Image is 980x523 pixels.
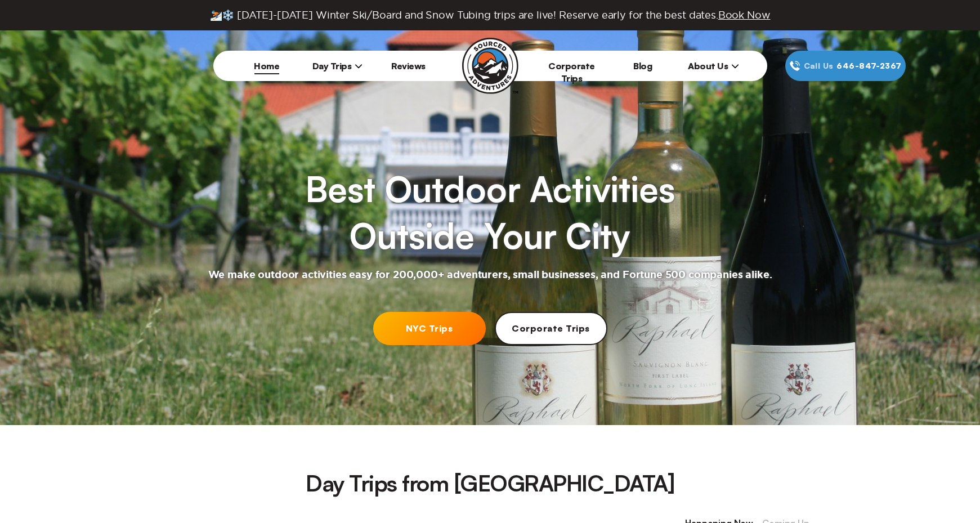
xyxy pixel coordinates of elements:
[373,312,486,345] a: NYC Trips
[800,60,837,72] span: Call Us
[688,60,739,71] span: About Us
[495,312,607,345] a: Corporate Trips
[305,166,674,260] h1: Best Outdoor Activities Outside Your City
[718,10,771,20] span: Book Now
[391,60,426,71] a: Reviews
[312,60,363,71] span: Day Trips
[548,60,595,84] a: Corporate Trips
[208,269,772,282] h2: We make outdoor activities easy for 200,000+ adventurers, small businesses, and Fortune 500 compa...
[254,60,279,71] a: Home
[210,9,771,21] span: ⛷️❄️ [DATE]-[DATE] Winter Ski/Board and Snow Tubing trips are live! Reserve early for the best da...
[785,51,906,81] a: Call Us646‍-847‍-2367
[633,60,652,71] a: Blog
[836,60,901,72] span: 646‍-847‍-2367
[462,38,518,94] img: Sourced Adventures company logo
